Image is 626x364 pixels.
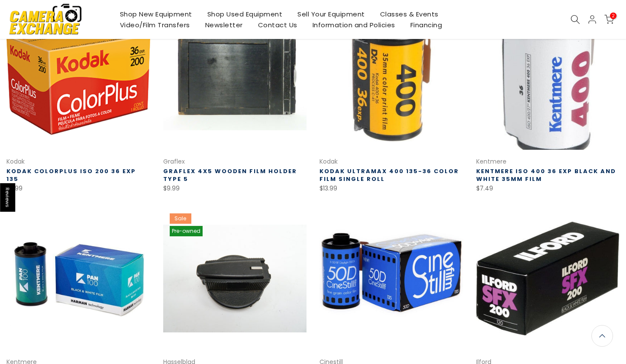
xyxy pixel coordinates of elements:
[112,19,197,30] a: Video/Film Transfers
[163,167,297,183] a: Graflex 4x5 Wooden Film Holder Type 5
[200,9,290,19] a: Shop Used Equipment
[319,167,459,183] a: Kodak Ultramax 400 135-36 Color Film Single Roll
[476,157,507,166] a: Kentmere
[6,167,136,183] a: Kodak ColorPlus ISO 200 36 EXP 135
[604,15,614,24] a: 2
[476,183,620,194] div: $7.49
[610,13,616,19] span: 2
[476,167,616,183] a: Kentmere ISO 400 36 EXP Black and White 35mm Film
[290,9,373,19] a: Sell Your Equipment
[372,9,446,19] a: Classes & Events
[319,183,463,194] div: $13.99
[250,19,305,30] a: Contact Us
[163,157,185,166] a: Graflex
[163,183,307,194] div: $9.99
[403,19,450,30] a: Financing
[197,19,250,30] a: Newsletter
[591,325,613,347] a: Back to the top
[6,183,150,194] div: $11.99
[305,19,403,30] a: Information and Policies
[112,9,200,19] a: Shop New Equipment
[319,157,338,166] a: Kodak
[6,157,25,166] a: Kodak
